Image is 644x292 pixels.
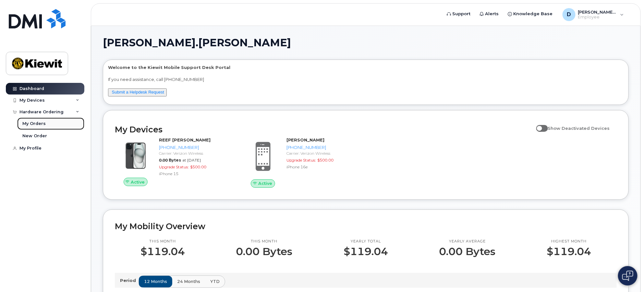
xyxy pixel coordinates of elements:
div: [PHONE_NUMBER] [286,144,359,151]
a: ActiveREEF [PERSON_NAME][PHONE_NUMBER]Carrier: Verizon Wireless0.00 Bytesat [DATE]Upgrade Status:... [115,137,235,186]
button: Submit a Helpdesk Request [108,88,167,96]
span: Active [131,179,145,185]
strong: REEF [PERSON_NAME] [159,137,211,142]
span: Show Deactivated Devices [548,126,610,131]
span: [PERSON_NAME].[PERSON_NAME] [103,38,291,48]
span: $500.00 [318,158,334,163]
input: Show Deactivated Devices [536,122,541,127]
a: Submit a Helpdesk Request [112,90,164,95]
h2: My Mobility Overview [115,221,617,231]
img: iPhone_15_Black.png [120,140,151,171]
span: Active [258,180,272,186]
span: 24 months [177,278,200,285]
span: $500.00 [190,164,206,169]
p: This month [140,239,185,244]
span: Upgrade Status: [159,164,189,169]
p: Highest month [547,239,591,244]
span: Upgrade Status: [286,158,316,163]
p: $119.04 [140,246,185,257]
p: This month [236,239,292,244]
img: Open chat [622,271,633,281]
p: If you need assistance, call [PHONE_NUMBER] [108,76,624,83]
div: Carrier: Verizon Wireless [286,151,359,156]
div: [PHONE_NUMBER] [159,144,232,151]
p: $119.04 [344,246,388,257]
h2: My Devices [115,125,533,134]
div: iPhone 15 [159,171,232,176]
span: 0.00 Bytes [159,158,181,163]
p: Yearly total [344,239,388,244]
span: YTD [210,278,220,285]
a: Active[PERSON_NAME][PHONE_NUMBER]Carrier: Verizon WirelessUpgrade Status:$500.00iPhone 16e [242,137,362,187]
p: Welcome to the Kiewit Mobile Support Desk Portal [108,64,624,71]
p: $119.04 [547,246,591,257]
strong: [PERSON_NAME] [286,137,325,142]
p: Period [120,277,139,284]
div: Carrier: Verizon Wireless [159,151,232,156]
div: iPhone 16e [286,164,359,170]
span: at [DATE] [182,158,201,163]
p: Yearly average [439,239,496,244]
p: 0.00 Bytes [236,246,292,257]
p: 0.00 Bytes [439,246,496,257]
